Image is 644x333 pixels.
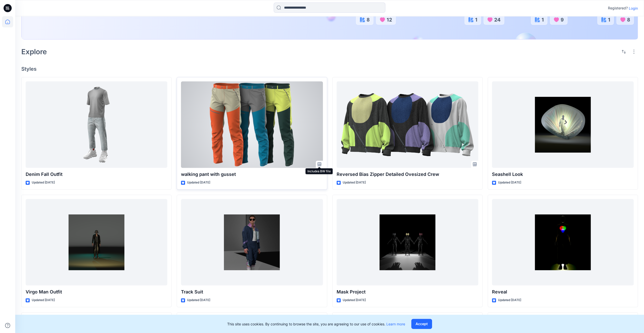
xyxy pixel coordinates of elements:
p: Mask Project [337,288,478,295]
p: This site uses cookies. By continuing to browse the site, you are agreeing to our use of cookies. [227,321,405,327]
p: Updated [DATE] [498,298,521,303]
h4: Styles [21,66,638,72]
p: Denim Fall Outfit [26,171,167,178]
h2: Explore [21,48,47,56]
p: Updated [DATE] [187,180,210,185]
p: Seashell Look [492,171,634,178]
a: Denim Fall Outfit [26,81,167,168]
a: Virgo Man Outfit [26,199,167,285]
a: walking pant with gusset [181,81,323,168]
p: Updated [DATE] [32,298,55,303]
p: Updated [DATE] [498,180,521,185]
a: Mask Project [337,199,478,285]
a: Track Suit [181,199,323,285]
p: walking pant with gusset [181,171,323,178]
button: Accept [411,319,432,329]
p: Registered? [608,5,628,11]
p: Track Suit [181,288,323,295]
p: Reversed Bias Zipper Detailed Ovesized Crew [337,171,478,178]
p: Virgo Man Outfit [26,288,167,295]
a: Seashell Look [492,81,634,168]
a: Reveal [492,199,634,285]
p: Login [629,6,638,11]
p: Updated [DATE] [343,180,366,185]
p: Updated [DATE] [343,298,366,303]
a: Learn more [386,322,405,326]
a: Reversed Bias Zipper Detailed Ovesized Crew [337,81,478,168]
p: Reveal [492,288,634,295]
p: Updated [DATE] [32,180,55,185]
p: Updated [DATE] [187,298,210,303]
